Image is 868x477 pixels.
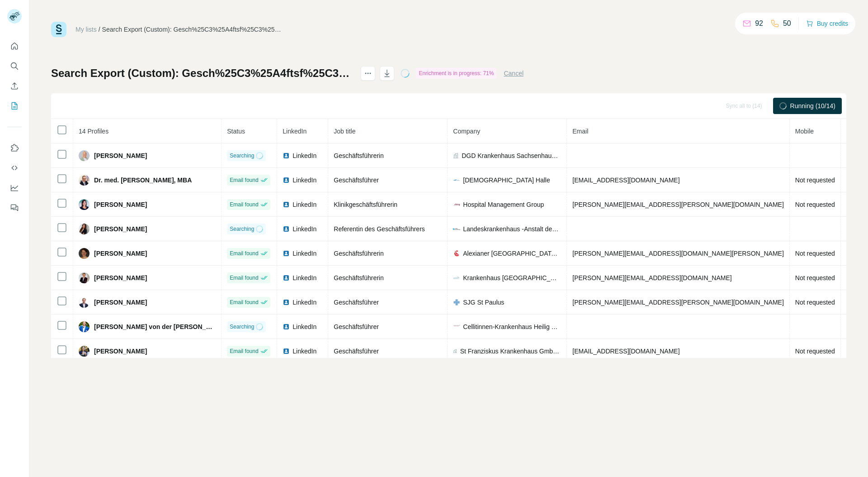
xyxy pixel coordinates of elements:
span: [DEMOGRAPHIC_DATA] Halle [463,176,550,185]
span: Not requested [795,250,835,257]
div: Search Export (Custom): Gesch%25C3%25A4ftsf%25C3%25BChrer Krankenhaus - [DATE] 08:40 [102,25,283,34]
a: My lists [75,26,97,33]
button: Feedback [7,200,22,216]
img: Surfe Logo [51,22,66,37]
span: Alexianer [GEOGRAPHIC_DATA][PERSON_NAME] [463,249,561,258]
button: Enrich CSV [7,78,22,94]
span: LinkedIn [292,151,316,160]
img: company-logo [453,225,460,233]
img: LinkedIn logo [283,201,290,208]
span: Klinikgeschäftsführerin [334,201,397,208]
span: LinkedIn [292,176,316,185]
span: Searching [230,323,254,331]
button: Buy credits [806,17,848,30]
span: Krankenhaus [GEOGRAPHIC_DATA] [463,273,561,282]
img: Avatar [79,321,90,332]
span: Geschäftsführer [334,348,379,355]
span: DGD Krankenhaus Sachsenhausen gGmbH [462,151,561,160]
span: [EMAIL_ADDRESS][DOMAIN_NAME] [572,348,679,355]
span: Hospital Management Group [463,200,544,209]
img: LinkedIn logo [283,348,290,355]
span: Geschäftsführerin [334,152,384,159]
img: company-logo [453,274,460,281]
img: LinkedIn logo [283,299,290,306]
span: St Franziskus Krankenhaus GmbH in [GEOGRAPHIC_DATA] [460,347,561,356]
span: Status [227,128,245,135]
span: [PERSON_NAME][EMAIL_ADDRESS][PERSON_NAME][DOMAIN_NAME] [572,299,784,306]
span: Email found [230,249,258,258]
span: LinkedIn [292,249,316,258]
button: My lists [7,98,22,114]
span: LinkedIn [292,347,316,356]
span: LinkedIn [292,200,316,209]
span: [PERSON_NAME] [94,224,147,234]
button: Cancel [504,69,524,78]
span: [PERSON_NAME] von der [PERSON_NAME] [94,322,216,331]
img: company-logo [453,250,460,257]
span: Email [572,128,588,135]
span: Email found [230,274,258,282]
span: Not requested [795,274,835,281]
span: Geschäftsführer [334,176,379,184]
span: LinkedIn [292,224,316,234]
img: Avatar [79,150,90,161]
img: company-logo [453,176,460,184]
img: company-logo [453,201,460,208]
span: LinkedIn [292,322,316,331]
span: [PERSON_NAME] [94,151,147,160]
span: Not requested [795,348,835,355]
button: actions [361,66,375,81]
span: Not requested [795,201,835,208]
img: LinkedIn logo [283,323,290,330]
span: [PERSON_NAME] [94,273,147,282]
span: [PERSON_NAME] [94,347,147,356]
span: LinkedIn [292,273,316,282]
span: [PERSON_NAME] [94,200,147,209]
span: Geschäftsführer [334,323,379,330]
h1: Search Export (Custom): Gesch%25C3%25A4ftsf%25C3%25BChrer Krankenhaus - [DATE] 08:40 [51,66,353,81]
span: Dr. med. [PERSON_NAME], MBA [94,176,192,185]
li: / [99,25,100,34]
span: 14 Profiles [79,128,108,135]
img: Avatar [79,175,90,186]
span: Email found [230,347,258,355]
span: Searching [230,152,254,160]
span: Cellitinnen-Krankenhaus Heilig Geist [463,322,561,331]
span: Job title [334,128,355,135]
span: Geschäftsführer [334,299,379,306]
span: [EMAIL_ADDRESS][DOMAIN_NAME] [572,176,679,184]
span: Not requested [795,176,835,184]
img: company-logo [453,323,460,330]
span: SJG St Paulus [463,298,504,307]
img: company-logo [453,299,460,306]
span: Email found [230,298,258,306]
img: LinkedIn logo [283,250,290,257]
p: 92 [755,18,763,29]
img: Avatar [79,346,90,357]
span: Landeskrankenhaus -Anstalt des öffentlichen Rechts [463,224,561,234]
img: LinkedIn logo [283,152,290,159]
img: Avatar [79,272,90,283]
img: LinkedIn logo [283,225,290,233]
img: Avatar [79,199,90,210]
span: [PERSON_NAME] [94,298,147,307]
button: Use Surfe API [7,160,22,176]
span: Running (10/14) [790,101,835,110]
img: LinkedIn logo [283,176,290,184]
span: LinkedIn [283,128,307,135]
span: [PERSON_NAME] [94,249,147,258]
span: Searching [230,225,254,233]
div: Enrichment is in progress: 71% [416,68,496,79]
img: LinkedIn logo [283,274,290,281]
img: Avatar [79,248,90,259]
button: Quick start [7,38,22,54]
span: Mobile [795,128,814,135]
span: Geschäftsführerin [334,274,384,281]
button: Search [7,58,22,74]
span: [PERSON_NAME][EMAIL_ADDRESS][DOMAIN_NAME][PERSON_NAME] [572,250,784,257]
span: Not requested [795,299,835,306]
p: 50 [783,18,791,29]
span: Referentin des Geschäftsführers [334,225,425,233]
span: [PERSON_NAME][EMAIL_ADDRESS][DOMAIN_NAME] [572,274,731,281]
span: Email found [230,200,258,209]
